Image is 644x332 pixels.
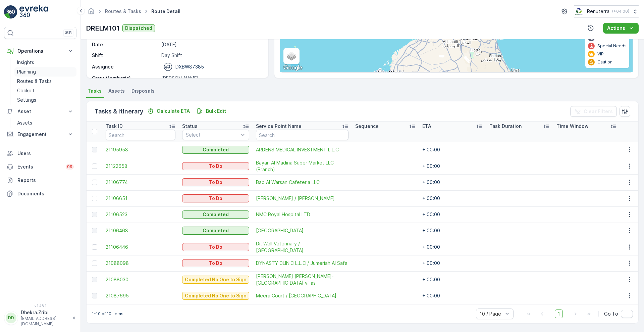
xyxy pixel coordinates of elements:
[145,107,193,115] button: Calculate ETA
[355,123,379,130] p: Sequence
[185,292,247,299] p: Completed No One to Sign
[92,293,97,298] div: Toggle Row Selected
[256,227,348,234] span: [GEOGRAPHIC_DATA]
[574,8,584,15] img: Screenshot_2024-07-26_at_13.33.01.png
[194,107,229,115] button: Bulk Edit
[256,130,348,140] input: Search
[14,67,76,77] a: Planning
[67,164,72,170] p: 99
[419,174,486,190] td: + 00:00
[95,107,143,116] p: Tasks & Itinerary
[206,108,226,114] p: Bulk Edit
[17,177,74,184] p: Reports
[256,260,348,267] a: DYNASTY CLINIC L.L.C / Jumeriah Al Safa
[182,210,249,219] button: Completed
[92,311,123,317] p: 1-10 of 10 items
[21,309,69,316] p: Dhekra.Zribi
[17,131,63,138] p: Engagement
[92,163,97,169] div: Toggle Row Selected
[419,190,486,206] td: + 00:00
[17,97,36,103] p: Settings
[282,63,304,72] img: Google
[489,123,522,130] p: Task Duration
[4,304,76,308] span: v 1.48.1
[182,227,249,235] button: Completed
[209,195,222,202] p: To Do
[92,228,97,233] div: Toggle Row Selected
[182,123,198,130] p: Status
[419,271,486,288] td: + 00:00
[92,41,159,48] p: Date
[106,146,175,153] a: 21195958
[419,158,486,174] td: + 00:00
[4,5,17,19] img: logo
[14,118,76,128] a: Assets
[203,227,229,234] p: Completed
[604,311,618,317] span: Go To
[256,211,348,218] span: NMC Royal Hospital LTD
[106,227,175,234] a: 21106468
[209,179,222,186] p: To Do
[4,187,76,200] a: Documents
[88,10,95,16] a: Homepage
[125,25,152,32] p: Dispatched
[555,310,563,318] span: 1
[256,240,348,254] a: Dr. Well Veterinary / Jumeirah
[612,9,629,14] p: ( +04:00 )
[106,292,175,299] a: 21087695
[14,86,76,95] a: Cockpit
[256,159,348,173] a: Bayan Al Madina Super Market LLC (Branch)
[150,8,182,15] span: Route Detail
[256,179,348,186] a: Bab Al Warsan Cafeteria LLC
[106,179,175,186] span: 21106774
[186,132,239,138] p: Select
[106,123,123,130] p: Task ID
[17,108,63,115] p: Asset
[556,123,589,130] p: Time Window
[209,163,222,170] p: To Do
[256,292,348,299] span: Meera Court / [GEOGRAPHIC_DATA]
[182,146,249,154] button: Completed
[17,163,62,170] p: Events
[570,106,617,117] button: Clear Filters
[209,260,222,267] p: To Do
[92,180,97,185] div: Toggle Row Selected
[106,211,175,218] a: 21106523
[161,75,261,82] p: [PERSON_NAME]
[122,24,155,32] button: Dispatched
[106,276,175,283] span: 21088030
[256,227,348,234] a: Al Zahra Hospital
[4,44,76,58] button: Operations
[256,195,348,202] span: [PERSON_NAME] / [PERSON_NAME]
[203,211,229,218] p: Completed
[157,108,190,114] p: Calculate ETA
[574,5,639,17] button: Renuterra(+04:00)
[4,147,76,160] a: Users
[106,163,175,170] a: 21122658
[209,244,222,250] p: To Do
[603,23,639,34] button: Actions
[282,63,304,72] a: Open this area in Google Maps (opens a new window)
[6,313,16,323] div: DD
[419,142,486,158] td: + 00:00
[284,49,299,63] a: Layers
[419,239,486,255] td: + 00:00
[584,108,613,115] p: Clear Filters
[597,43,627,49] p: Special Needs
[92,277,97,282] div: Toggle Row Selected
[256,292,348,299] a: Meera Court / Jumeirah
[17,78,52,85] p: Routes & Tasks
[88,88,102,94] span: Tasks
[256,123,302,130] p: Service Point Name
[92,75,159,82] p: Crew Member(s)
[597,59,612,65] p: Caution
[4,160,76,174] a: Events99
[106,244,175,250] span: 21106446
[92,260,97,266] div: Toggle Row Selected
